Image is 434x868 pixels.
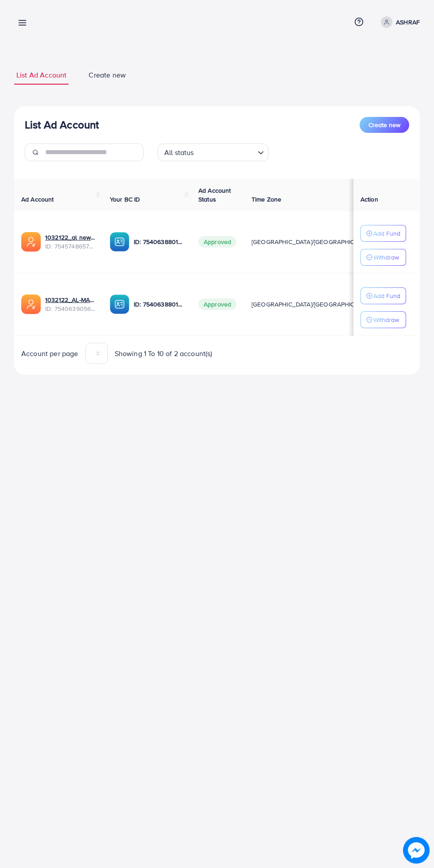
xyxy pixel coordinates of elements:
div: Search for option [158,143,268,161]
a: 1032122_al new_1756881546706 [45,233,96,242]
p: Add Fund [373,291,400,301]
img: ic-ads-acc.e4c84228.svg [21,294,41,314]
button: Withdraw [360,311,406,328]
button: Add Fund [360,287,406,304]
button: Withdraw [360,249,406,266]
p: Add Fund [373,228,400,239]
p: Withdraw [373,252,399,263]
h3: List Ad Account [25,118,99,131]
span: Account per page [21,349,78,359]
p: ASHRAF [396,17,420,27]
img: ic-ads-acc.e4c84228.svg [21,232,41,252]
span: Create new [89,70,126,80]
button: Create new [360,117,409,133]
span: All status [163,146,196,159]
div: <span class='underline'>1032122_AL-MAKKAH_1755691890611</span></br>7540639056867557392 [45,295,96,314]
span: Action [360,195,378,204]
input: Search for option [197,144,254,159]
div: <span class='underline'>1032122_al new_1756881546706</span></br>7545748657711988753 [45,233,96,251]
span: Ad Account [21,195,54,204]
span: ID: 7540639056867557392 [45,304,96,313]
span: Create new [368,120,400,129]
span: Approved [198,236,236,248]
span: Approved [198,298,236,310]
span: List Ad Account [16,70,66,80]
span: [GEOGRAPHIC_DATA]/[GEOGRAPHIC_DATA] [252,300,375,309]
button: Add Fund [360,225,406,242]
p: Withdraw [373,314,399,325]
span: Ad Account Status [198,186,231,204]
img: image [405,839,427,861]
span: [GEOGRAPHIC_DATA]/[GEOGRAPHIC_DATA] [252,237,375,246]
p: ID: 7540638801937629201 [134,236,184,247]
span: Showing 1 To 10 of 2 account(s) [115,349,213,359]
span: Your BC ID [110,195,140,204]
span: Time Zone [252,195,281,204]
span: ID: 7545748657711988753 [45,242,96,251]
img: ic-ba-acc.ded83a64.svg [110,294,129,314]
p: ID: 7540638801937629201 [134,299,184,310]
a: 1032122_AL-MAKKAH_1755691890611 [45,295,96,304]
a: ASHRAF [377,16,420,28]
img: ic-ba-acc.ded83a64.svg [110,232,129,252]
